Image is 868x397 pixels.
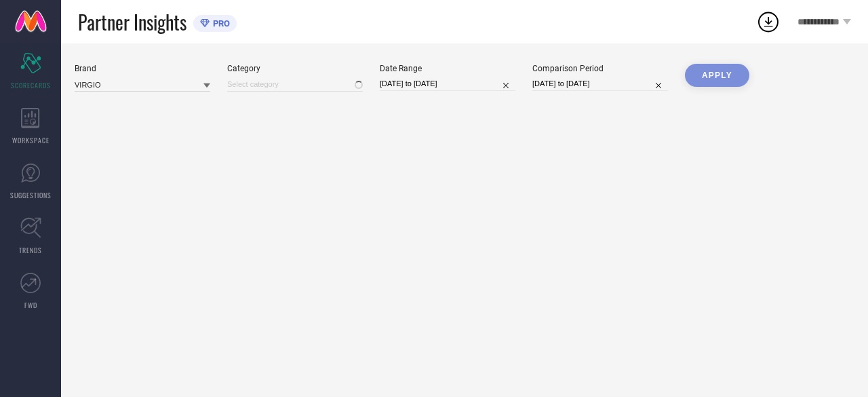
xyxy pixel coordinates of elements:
[756,10,781,34] div: Open download list
[10,190,52,200] span: SUGGESTIONS
[380,64,515,73] div: Date Range
[75,64,210,73] div: Brand
[532,64,668,73] div: Comparison Period
[227,64,363,73] div: Category
[11,80,51,90] span: SCORECARDS
[12,135,50,145] span: WORKSPACE
[210,18,230,29] span: PRO
[380,77,515,91] input: Select date range
[532,77,668,91] input: Select comparison period
[19,245,42,255] span: TRENDS
[24,300,37,310] span: FWD
[78,8,186,36] span: Partner Insights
